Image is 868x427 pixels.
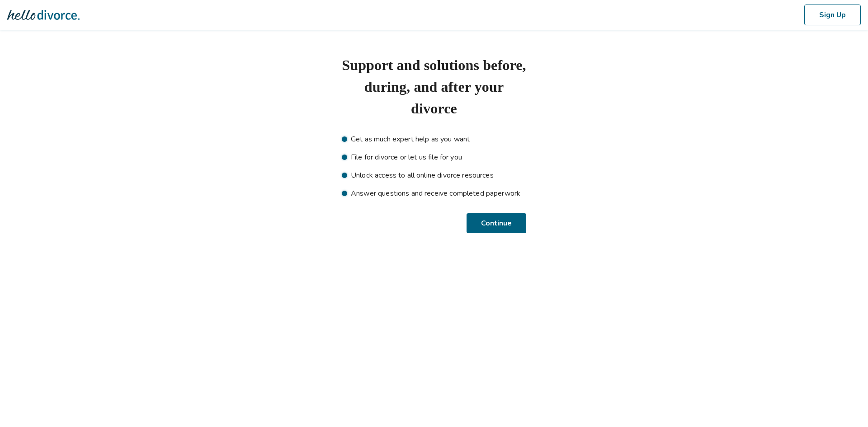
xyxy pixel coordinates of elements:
li: Answer questions and receive completed paperwork [342,188,526,199]
h1: Support and solutions before, during, and after your divorce [342,54,526,119]
li: File for divorce or let us file for you [342,152,526,163]
li: Get as much expert help as you want [342,134,526,145]
img: Hello Divorce Logo [7,6,80,24]
button: Sign Up [804,5,861,25]
li: Unlock access to all online divorce resources [342,170,526,181]
button: Continue [467,213,526,233]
